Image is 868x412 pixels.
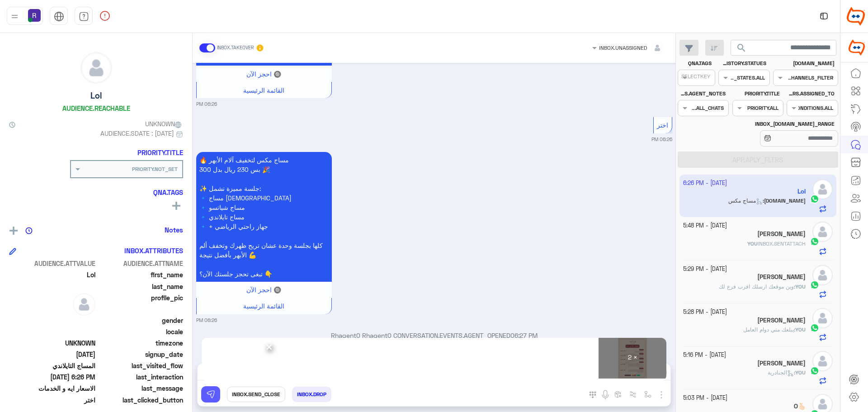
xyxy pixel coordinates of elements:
[9,270,95,279] span: Lol
[812,222,833,242] img: defaultAdmin.png
[97,316,184,325] span: gender
[611,387,626,402] button: create order
[62,104,130,112] h6: AUDIENCE.REACHABLE
[743,326,794,333] span: يبلغك متي دوام العامل
[265,336,274,357] span: ×
[810,280,819,289] img: WhatsApp
[757,360,806,367] h5: Ali
[28,9,41,22] img: userImage
[810,237,819,246] img: WhatsApp
[599,338,666,379] div: × 2
[757,317,806,324] h5: ابو ريم
[747,240,758,247] span: YOU
[678,152,838,168] button: APP.APLY_FLTRS
[97,282,184,291] span: last_name
[794,326,806,333] b: :
[196,152,332,282] p: 8/10/2025, 6:26 PM
[651,136,672,143] small: 06:26 PM
[810,366,819,375] img: WhatsApp
[196,317,217,324] small: 06:26 PM
[812,351,833,371] img: defaultAdmin.png
[100,128,174,138] span: AUDIENCE.SDATE : [DATE]
[720,59,766,67] label: BROADCAST.HISTORY.STATUES
[794,283,806,290] b: :
[657,121,668,129] span: اختر
[644,391,651,398] img: select flow
[9,361,95,370] span: المساج التايلاندي
[614,391,622,398] img: create order
[812,265,833,285] img: defaultAdmin.png
[9,395,95,405] span: اختر
[54,11,64,22] img: tab
[99,10,110,21] img: spinner
[795,369,806,376] span: YOU
[132,166,178,172] b: PRIORITY.NOT_SET
[206,390,215,399] img: send message
[731,40,753,59] button: search
[9,327,95,336] span: null
[679,59,712,67] label: QNA.TAGS
[629,391,637,398] img: Trigger scenario
[97,395,184,405] span: last_clicked_button
[97,384,184,393] span: last_message
[124,246,183,255] h6: INBOX.ATTRIBUTES
[774,59,835,67] label: [DOMAIN_NAME]
[679,90,725,98] label: INBOX.FILTERS.AGENT_NOTES
[795,283,806,290] span: YOU
[794,369,806,376] b: :
[145,119,183,128] span: UNKNOWN
[768,369,794,376] span: الجنادرية
[600,389,611,400] img: send voice note
[73,293,95,316] img: defaultAdmin.png
[227,387,285,402] button: INBOX.SEND_CLOSE
[849,39,865,56] img: 322853014244696
[9,259,95,268] span: AUDIENCE.ATTVALUE
[9,384,95,393] span: الاسعار ايه و الخدمات
[795,326,806,333] span: YOU
[9,11,20,22] img: profile
[626,387,641,402] button: Trigger scenario
[794,403,806,410] h5: O🫰🏻
[757,230,806,238] h5: saim Asghar
[165,226,183,234] h6: Notes
[246,286,281,294] span: 🔘 احجز الآن
[196,331,672,340] p: Rhagent0 Rhagent0 CONVERSATION.EVENTS.AGENT_OPENED
[137,148,183,156] h6: PRIORITY.TITLE
[818,10,830,22] img: tab
[97,338,184,348] span: timezone
[97,350,184,359] span: signup_date
[217,44,254,52] small: INBOX.TAKEOVER
[196,100,217,108] small: 06:26 PM
[758,240,806,247] span: INBOX.SENTATTACH
[75,7,93,26] a: tab
[847,7,865,26] img: Logo
[788,90,835,98] label: INBOX.FILTERS.ASSIGNED_TO
[25,227,33,234] img: notes
[79,11,89,22] img: tab
[683,308,727,317] small: [DATE] - 5:28 PM
[243,86,284,94] span: القائمة الرئيسية
[246,70,281,78] span: 🔘 احجز الآن
[683,222,727,230] small: [DATE] - 5:48 PM
[681,72,712,83] div: SELECTKEY
[292,387,331,402] button: INBOX.DROP
[733,120,835,128] label: INBOX_[DOMAIN_NAME]_RANGE
[97,259,184,268] span: AUDIENCE.ATTNAME
[9,372,95,382] span: 2025-10-08T15:26:22.547Z
[9,338,95,348] span: UNKNOWN
[599,44,647,51] span: INBOX.UNASSIGNED
[589,391,596,398] img: make a call
[736,43,747,53] span: search
[641,387,656,402] button: select flow
[683,394,727,403] small: [DATE] - 5:03 PM
[97,361,184,370] span: last_visited_flow
[9,227,18,235] img: add
[757,273,806,281] h5: علي الصفيان
[97,270,184,279] span: first_name
[719,283,794,290] span: وين موقعك ارسلك اقرب فرع لك
[97,327,184,336] span: locale
[243,302,284,310] span: القائمة الرئيسية
[9,188,183,196] h6: QNA.TAGS
[90,90,102,101] h5: Lol
[733,90,780,98] label: PRIORITY.TITLE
